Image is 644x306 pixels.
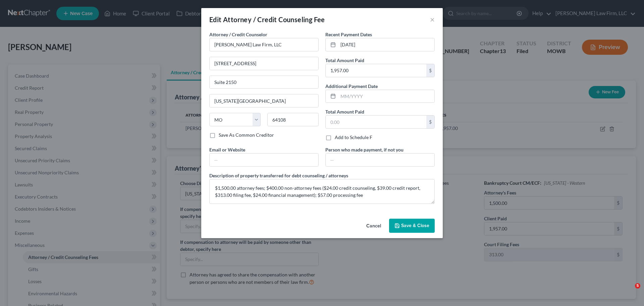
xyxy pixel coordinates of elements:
div: $ [426,64,434,77]
input: 0.00 [326,64,426,77]
span: Attorney / Credit Counseling Fee [223,15,325,24]
button: Cancel [361,219,386,233]
input: -- [210,154,318,166]
label: Add to Schedule F [335,134,372,141]
label: Recent Payment Dates [325,31,372,38]
button: × [430,15,435,24]
span: 5 [635,283,640,289]
span: Attorney / Credit Counselor [209,32,267,37]
label: Total Amount Paid [325,57,364,64]
input: MM/YYYY [338,90,434,103]
input: -- [326,154,434,166]
input: 0.00 [326,116,426,128]
label: Total Amount Paid [325,108,364,115]
input: MM/YYYY [338,38,434,51]
span: Save & Close [401,223,429,228]
input: Search creditor by name... [209,38,319,51]
button: Save & Close [389,219,435,233]
label: Additional Payment Date [325,83,378,90]
input: Enter address... [210,57,318,70]
input: Enter city... [210,94,318,107]
div: $ [426,116,434,128]
span: Edit [209,15,222,24]
label: Email or Website [209,146,245,153]
label: Save As Common Creditor [219,132,274,138]
input: Apt, Suite, etc... [210,76,318,89]
label: Description of property transferred for debt counseling / attorneys [209,172,348,179]
iframe: Intercom live chat [621,283,637,299]
label: Person who made payment, if not you [325,146,404,153]
input: Enter zip... [267,113,319,126]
